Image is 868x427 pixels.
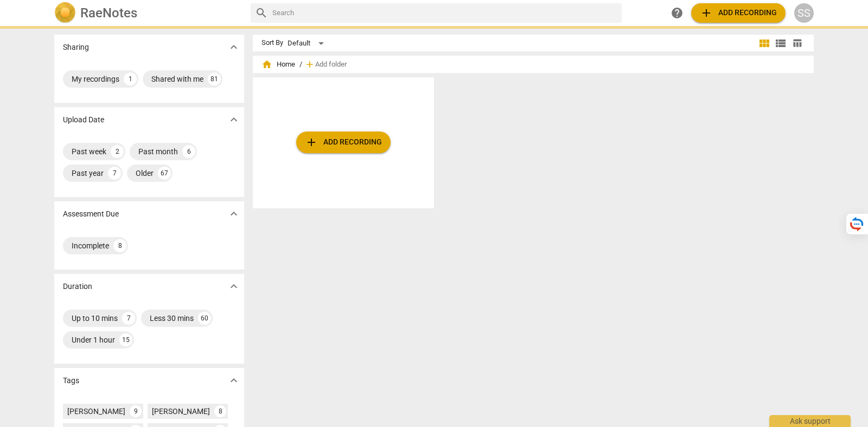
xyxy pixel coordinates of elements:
[63,42,89,53] p: Sharing
[124,73,137,86] div: 1
[208,73,221,86] div: 81
[227,280,240,293] span: expand_more
[72,334,115,345] div: Under 1 hour
[138,146,178,157] div: Past month
[111,145,124,158] div: 2
[792,38,802,48] span: table_chart
[72,240,109,251] div: Incomplete
[158,167,171,180] div: 67
[227,374,240,387] span: expand_more
[226,278,242,294] button: Show more
[122,312,135,325] div: 7
[226,206,242,222] button: Show more
[304,59,315,70] span: add
[774,37,787,50] span: view_list
[226,111,242,128] button: Show more
[226,39,242,55] button: Show more
[789,35,805,51] button: Table view
[769,415,851,427] div: Ask support
[152,406,210,417] div: [PERSON_NAME]
[72,146,106,157] div: Past week
[299,61,302,69] span: /
[315,61,347,69] span: Add folder
[63,281,92,292] p: Duration
[700,6,713,19] span: add
[227,41,240,54] span: expand_more
[227,113,240,126] span: expand_more
[794,3,814,23] button: SS
[756,35,773,51] button: Tile view
[700,6,777,19] span: Add recording
[226,372,242,389] button: Show more
[261,59,295,70] span: Home
[151,74,203,84] div: Shared with me
[691,3,786,23] button: Upload
[667,3,687,23] a: Help
[305,136,318,149] span: add
[130,405,142,417] div: 9
[305,136,382,149] span: Add recording
[261,59,272,70] span: home
[671,6,684,19] span: help
[182,145,195,158] div: 6
[72,168,104,179] div: Past year
[214,405,226,417] div: 8
[261,39,283,47] div: Sort By
[150,313,194,324] div: Less 30 mins
[72,313,118,324] div: Up to 10 mins
[136,168,154,179] div: Older
[54,2,242,24] a: LogoRaeNotes
[773,35,789,51] button: List view
[758,37,771,50] span: view_module
[108,167,121,180] div: 7
[255,6,268,19] span: search
[63,114,104,126] p: Upload Date
[113,239,126,252] div: 8
[288,35,328,52] div: Default
[80,5,137,21] h2: RaeNotes
[63,208,119,220] p: Assessment Due
[72,74,119,84] div: My recordings
[54,2,76,24] img: Logo
[198,312,211,325] div: 60
[227,207,240,220] span: expand_more
[119,333,132,346] div: 15
[272,4,617,22] input: Search
[63,375,79,386] p: Tags
[67,406,125,417] div: [PERSON_NAME]
[296,132,391,153] button: Upload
